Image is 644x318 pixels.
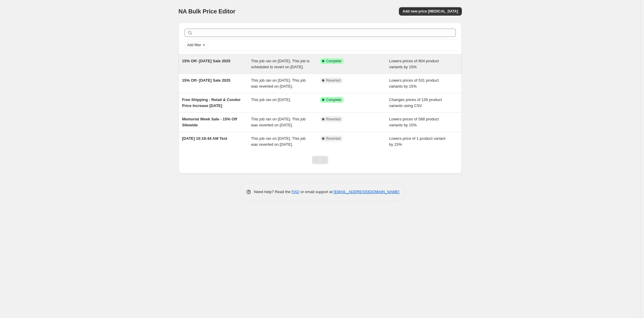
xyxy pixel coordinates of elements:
span: or email support at [299,190,334,194]
span: NA Bulk Price Editor [179,8,236,15]
span: This job ran on [DATE]. This job is scheduled to revert on [DATE]. [251,59,309,69]
span: This job ran on [DATE]. This job was reverted on [DATE]. [251,78,306,89]
span: Lowers prices of 804 product variants by 15% [389,59,439,69]
a: FAQ [292,190,299,194]
span: Reverted [326,117,341,122]
span: This job ran on [DATE]. This job was reverted on [DATE]. [251,136,306,147]
span: Lowers prices of 531 product variants by 15% [389,78,439,89]
span: [DATE] 10:18:44 AM Test [182,136,227,141]
span: This job ran on [DATE]. [251,97,291,102]
a: [EMAIL_ADDRESS][DOMAIN_NAME] [334,190,399,194]
span: Reverted [326,78,341,83]
span: Complete [326,59,341,63]
span: Complete [326,97,341,102]
span: Add filter [187,43,201,47]
span: 15% Off- [DATE] Sale 2025 [182,78,230,83]
span: 15% Off- [DATE] Sale 2025 [182,59,230,63]
span: Need help? Read the [254,190,292,194]
span: Lowers price of 1 product variant by 15% [389,136,445,147]
span: Memorial Week Sale - 15% Off SItewide [182,117,237,127]
span: Changes prices of 139 product variants using CSV [389,97,442,108]
span: This job ran on [DATE]. This job was reverted on [DATE]. [251,117,306,127]
span: Add new price [MEDICAL_DATA] [402,9,458,14]
nav: Pagination [312,156,328,164]
button: Add new price [MEDICAL_DATA] [399,7,462,15]
span: Free Shipping - Retail & Condor Price Increase [DATE] [182,97,241,108]
span: Reverted [326,136,341,141]
span: Lowers prices of 588 product variants by 15% [389,117,439,127]
button: Add filter [185,41,208,49]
